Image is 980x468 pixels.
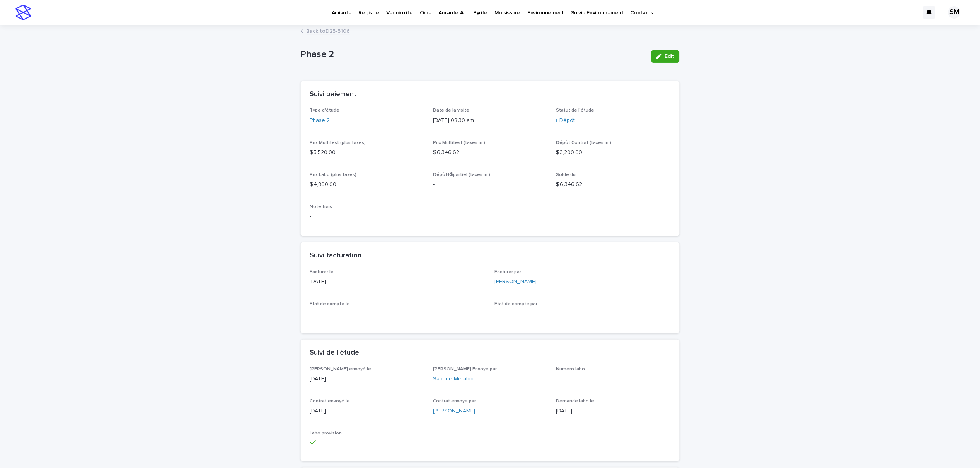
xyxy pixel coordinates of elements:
[556,181,670,189] p: $ 6,346.62
[556,140,612,145] span: Dépôt Contrat (taxes in.)
[556,149,670,157] p: $ 3,200.00
[310,140,366,145] span: Prix Multitest (plus taxes)
[433,108,469,113] span: Date de la visite
[310,431,342,436] span: Labo provision
[495,278,537,286] a: [PERSON_NAME]
[433,117,547,125] p: [DATE] 08:30 am
[310,204,332,209] span: Note frais
[310,278,486,286] p: [DATE]
[433,375,474,383] a: Sabrine Metahni
[556,367,585,372] span: Numero labo
[433,399,476,404] span: Contrat envoye par
[310,117,330,125] a: Phase 2
[307,26,350,35] a: Back toD25-5106
[310,172,357,177] span: Prix Labo (plus taxes)
[310,181,424,189] p: $ 4,800.00
[433,181,547,189] p: -
[310,149,424,157] p: $ 5,520.00
[433,149,547,157] p: $ 6,346.62
[495,270,522,274] span: Facturer par
[310,90,357,99] h2: Suivi paiement
[310,399,350,404] span: Contrat envoyé le
[665,54,675,59] span: Edit
[433,172,490,177] span: Dépôt+$partiel (taxes in.)
[433,407,475,415] a: [PERSON_NAME]
[310,108,340,113] span: Type d'étude
[15,5,31,20] img: stacker-logo-s-only.png
[556,117,575,125] a: ☐Dépôt
[310,302,350,306] span: Etat de compte le
[556,172,576,177] span: Solde du
[301,49,645,60] p: Phase 2
[556,108,595,113] span: Statut de l'étude
[310,213,670,221] p: -
[495,310,670,318] p: -
[433,367,497,372] span: [PERSON_NAME] Envoye par
[556,375,670,383] p: -
[310,375,424,383] p: [DATE]
[651,50,680,63] button: Edit
[310,407,424,415] p: [DATE]
[310,310,486,318] p: -
[556,399,595,404] span: Demande labo le
[495,302,538,306] span: Etat de compte par
[310,270,334,274] span: Facturer le
[556,407,670,415] p: [DATE]
[310,252,362,260] h2: Suivi facturation
[433,140,485,145] span: Prix Multitest (taxes in.)
[948,6,961,19] div: SM
[310,349,360,357] h2: Suivi de l'étude
[310,367,372,372] span: [PERSON_NAME] envoyé le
